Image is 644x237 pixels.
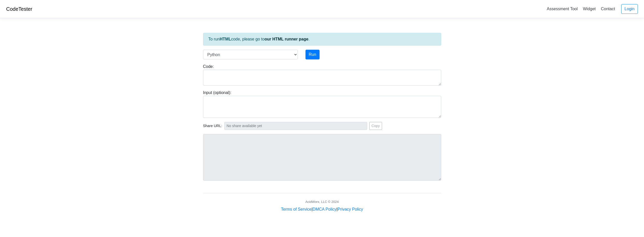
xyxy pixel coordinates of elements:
[6,6,32,12] a: CodeTester
[203,123,222,129] span: Share URL:
[281,206,363,212] div: | |
[621,4,638,14] a: Login
[313,207,336,211] a: DMCA Policy
[220,37,231,41] strong: HTML
[199,90,445,118] div: Input (optional):
[224,122,367,130] input: No share available yet
[305,199,339,204] div: AcidWorx, LLC © 2024
[581,5,598,13] a: Widget
[203,33,441,46] div: To run code, please go to .
[305,50,320,59] button: Run
[369,122,382,130] button: Copy
[599,5,617,13] a: Contact
[265,37,308,41] a: our HTML runner page
[337,207,363,211] a: Privacy Policy
[199,64,445,86] div: Code:
[545,5,580,13] a: Assessment Tool
[281,207,311,211] a: Terms of Service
